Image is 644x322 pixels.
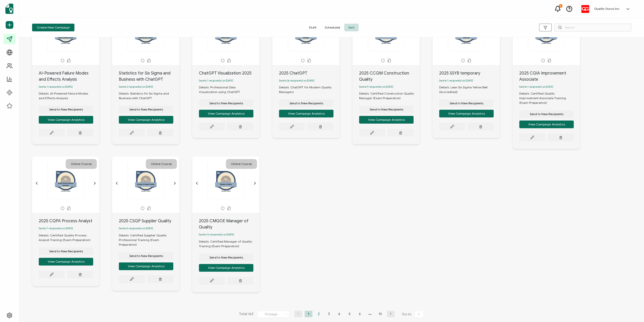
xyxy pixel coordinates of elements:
div: Statistics for Six Sigma and Business with ChatGPT [119,70,179,82]
div: Online Course [226,159,257,169]
div: 2025 ChatGPT [279,70,340,76]
span: Create New Campaign [37,26,70,29]
button: View Campaign Analytics [199,110,253,117]
button: View Campaign Analytics [39,258,93,265]
button: Send to New Recipients [119,106,173,113]
div: 2025 CMQOE Manager of Quality [199,218,259,230]
div: ChatGPT Visualization 2025 [199,70,259,76]
div: Details: Certified Construction Quality Manager (Exam Preparation) [359,91,420,100]
iframe: Chat Widget [618,297,644,322]
li: 15 [377,311,384,317]
span: Sent [344,24,359,31]
div: Details: Certified Quality Process Analyst Training (Exam Preparation) [39,233,99,242]
div: 2025 SSYB temporary [439,70,500,76]
input: Search [554,24,631,31]
span: Send to New Recipients [450,102,483,105]
div: 1 [559,4,562,8]
span: Sent to 3 recipient(s) on [DATE] [119,85,153,88]
div: Details: Statistics for Six Sigma and Business with ChatGPT [119,91,179,100]
ion-icon: chevron forward outline [253,181,257,185]
button: View Campaign Analytics [279,110,333,117]
button: View Campaign Analytics [119,262,173,270]
button: Send to New Recipients [359,106,414,113]
span: Go to [402,311,425,318]
li: 6 [356,311,364,317]
button: Send to New Recipients [119,252,173,260]
button: Create New Campaign [32,24,74,31]
span: Sent to 9 recipient(s) on [DATE] [359,85,393,88]
ion-icon: chevron forward outline [173,181,177,185]
div: Details: Certified Manager of Quality Training (Exam Preparation) [199,239,259,249]
div: Details: Certified Quality Improvement Associate Training (Exam Preparation) [519,91,580,105]
div: 2025 CCQM Construction Quality [359,70,420,82]
span: Send to New Recipients [209,102,243,105]
input: Select [257,311,289,318]
div: 2025 CQPA Process Analyst [39,218,99,224]
span: Sent to 1 recipient(s) on [DATE] [39,85,73,88]
span: Send to New Recipients [49,250,83,253]
button: Send to New Recipients [199,254,253,261]
h5: Quality Gurus Inc. [594,7,620,11]
div: 2025 CQIA Improvement Associate [519,70,580,82]
span: Sent to 26 recipient(s) on [DATE] [279,79,314,82]
li: 5 [346,311,353,317]
span: Send to New Recipients [370,108,403,111]
span: Send to New Recipients [49,108,83,111]
span: Total 143 [239,311,253,318]
span: Send to New Recipients [209,256,243,259]
ion-icon: chevron back outline [195,181,199,185]
li: 3 [325,311,333,317]
ion-icon: chevron back outline [115,181,119,185]
li: 1 [305,311,312,317]
div: Details: AI-Powered Failure Modes and Effects Analysis [39,91,99,100]
span: Sent to 5 recipient(s) on [DATE] [119,227,153,230]
span: Sent to 13 recipient(s) on [DATE] [199,233,234,236]
div: AI-Powered Failure Modes and Effects Analysis [39,70,99,82]
button: View Campaign Analytics [39,116,93,124]
span: Send to New Recipients [129,108,163,111]
span: Send to New Recipients [530,113,563,116]
li: 2 [315,311,323,317]
span: Sent to 1 recipient(s) on [DATE] [519,85,553,88]
div: Details: Professional Data Visualization using ChatGPT [199,85,259,94]
div: Details: Lean Six Sigma Yellow Belt (Accredited) [439,85,500,94]
div: 2025 CSQP Supplier Quality [119,218,179,224]
span: Sent to 7 recipient(s) on [DATE] [199,79,233,82]
li: 4 [335,311,343,317]
div: Details: Certified Supplier Quality Professional Training (Exam Preparation) [119,233,179,247]
div: Details: ChatGPT for Modern Quality Managers [279,85,340,94]
button: Send to New Recipients [279,99,333,107]
button: View Campaign Analytics [439,110,494,117]
img: 91216a10-9783-40e9-bcd1-84595e326451.jpg [581,5,589,13]
button: Send to New Recipients [39,247,93,255]
button: Send to New Recipients [519,110,574,118]
span: Send to New Recipients [290,102,323,105]
ion-icon: chevron back outline [35,181,39,185]
div: Online Course [146,159,177,169]
span: Sent to 7 recipient(s) on [DATE] [39,227,73,230]
img: sertifier-logomark-colored.svg [5,4,13,14]
button: View Campaign Analytics [199,264,253,272]
button: View Campaign Analytics [119,116,173,124]
span: Send to New Recipients [129,254,163,257]
div: Online Course [66,159,97,169]
span: Sent to 1 recipient(s) on [DATE] [439,79,473,82]
button: View Campaign Analytics [519,121,574,128]
ion-icon: chevron forward outline [93,181,97,185]
span: Scheduled [321,24,344,31]
span: Draft [305,24,321,31]
button: View Campaign Analytics [359,116,414,124]
button: Send to New Recipients [439,99,494,107]
button: Send to New Recipients [39,106,93,113]
button: Send to New Recipients [199,99,253,107]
